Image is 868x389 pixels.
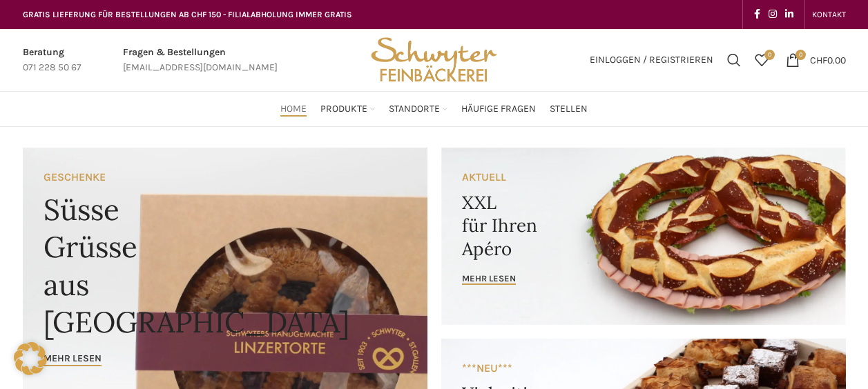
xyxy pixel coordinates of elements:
a: 0 CHF0.00 [779,46,853,74]
span: GRATIS LIEFERUNG FÜR BESTELLUNGEN AB CHF 150 - FILIALABHOLUNG IMMER GRATIS [23,10,352,19]
a: Stellen [550,95,588,123]
a: Infobox link [123,45,278,76]
a: Häufige Fragen [461,95,536,123]
a: Home [280,95,307,123]
span: CHF [810,54,827,66]
span: Einloggen / Registrieren [590,55,713,65]
a: Site logo [366,53,501,65]
a: Einloggen / Registrieren [583,46,720,74]
a: Linkedin social link [781,5,798,24]
a: KONTAKT [812,1,846,28]
div: Secondary navigation [805,1,853,28]
div: Main navigation [16,95,853,123]
a: Banner link [441,148,846,325]
a: Facebook social link [750,5,764,24]
div: Meine Wunschliste [748,46,775,74]
span: Home [280,103,307,116]
span: 0 [795,50,806,60]
span: Stellen [550,103,588,116]
img: Bäckerei Schwyter [366,29,501,91]
a: Instagram social link [764,5,781,24]
a: Standorte [389,95,447,123]
span: 0 [764,50,775,60]
a: Suchen [720,46,748,74]
span: Produkte [320,103,367,116]
span: Häufige Fragen [461,103,536,116]
span: KONTAKT [812,10,846,19]
a: Infobox link [23,45,81,76]
a: 0 [748,46,775,74]
span: Standorte [389,103,440,116]
a: Produkte [320,95,375,123]
bdi: 0.00 [810,54,846,66]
